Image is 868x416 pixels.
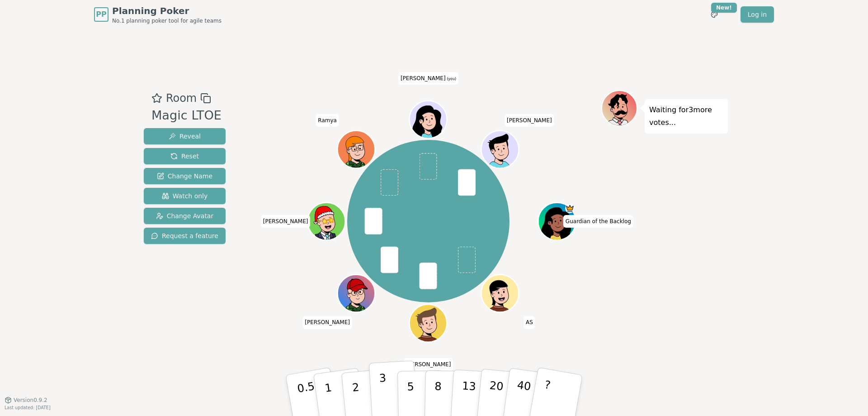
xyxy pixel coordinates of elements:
span: Last updated: [DATE] [5,405,51,410]
button: Reveal [144,128,226,144]
button: Watch only [144,188,226,204]
button: Change Name [144,168,226,184]
span: Watch only [162,191,208,201]
span: Click to change your name [563,215,633,228]
span: Planning Poker [112,5,222,17]
span: Request a feature [151,231,218,240]
span: Room [166,90,197,106]
span: Click to change your name [524,316,535,329]
span: Reveal [169,132,201,141]
span: No.1 planning poker tool for agile teams [112,17,222,24]
span: Click to change your name [404,358,453,371]
button: Reset [144,148,226,164]
div: New! [711,3,737,13]
span: Change Name [157,172,212,181]
span: Change Avatar [156,211,214,220]
button: New! [706,6,722,23]
button: Click to change your avatar [410,102,446,137]
span: Version 0.9.2 [14,397,47,404]
span: (you) [446,77,457,81]
span: Click to change your name [398,72,458,85]
button: Change Avatar [144,208,226,224]
span: Click to change your name [302,316,352,329]
a: Log in [741,6,774,23]
a: PPPlanning PokerNo.1 planning poker tool for agile teams [94,5,222,24]
span: Click to change your name [261,215,311,228]
span: Click to change your name [505,114,554,127]
span: Click to change your name [316,114,339,127]
button: Add as favourite [151,90,162,106]
span: Guardian of the Backlog is the host [566,204,575,213]
div: Magic LTOE [151,106,222,125]
p: Waiting for 3 more votes... [649,104,723,129]
span: PP [96,9,106,20]
button: Request a feature [144,228,226,244]
button: Version0.9.2 [5,397,47,404]
span: Reset [170,152,199,161]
